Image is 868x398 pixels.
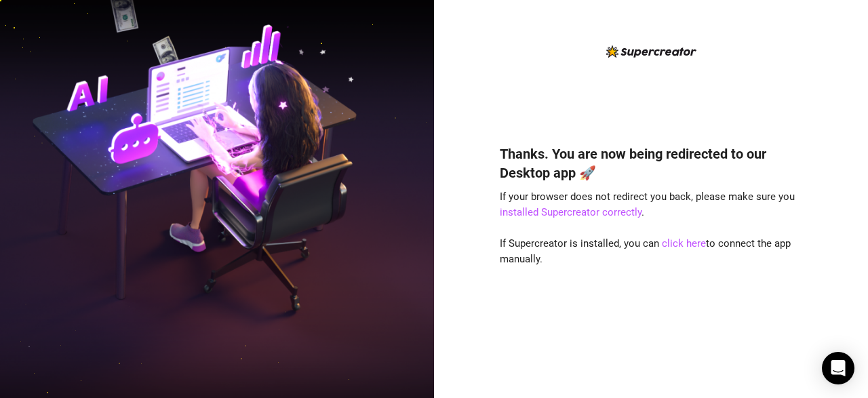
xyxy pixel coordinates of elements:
[606,45,696,58] img: logo-BBDzfeDw.svg
[500,237,791,266] span: If Supercreator is installed, you can to connect the app manually.
[662,237,706,250] a: click here
[822,352,854,384] div: Open Intercom Messenger
[500,144,802,182] h4: Thanks. You are now being redirected to our Desktop app 🚀
[500,206,642,218] a: installed Supercreator correctly
[500,191,795,219] span: If your browser does not redirect you back, please make sure you .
